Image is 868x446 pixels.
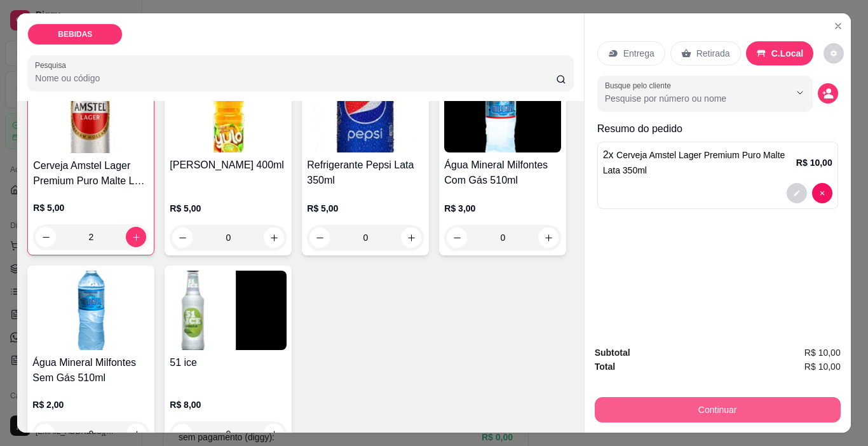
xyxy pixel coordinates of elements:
[170,73,287,152] img: product-image
[35,60,71,71] label: Pesquisa
[32,398,149,411] p: R$ 2,00
[307,202,424,215] p: R$ 5,00
[170,202,287,215] p: R$ 5,00
[605,92,770,105] input: Busque pelo cliente
[170,158,287,173] h4: [PERSON_NAME] 400ml
[623,47,654,60] p: Entrega
[447,227,467,248] button: decrease-product-quantity
[603,147,796,178] p: 2 x
[172,227,193,248] button: decrease-product-quantity
[36,227,56,247] button: decrease-product-quantity
[595,397,841,422] button: Continuar
[58,29,92,39] p: BEBIDAS
[444,158,561,188] h4: Água Mineral Milfontes Com Gás 510ml
[444,202,561,215] p: R$ 3,00
[170,355,287,370] h4: 51 ice
[170,271,287,350] img: product-image
[804,360,841,374] span: R$ 10,00
[33,74,149,153] img: product-image
[33,158,149,189] h4: Cerveja Amstel Lager Premium Puro Malte Lata 350ml
[444,73,561,152] img: product-image
[804,346,841,360] span: R$ 10,00
[172,424,193,444] button: decrease-product-quantity
[33,201,149,214] p: R$ 5,00
[32,271,149,350] img: product-image
[401,227,421,248] button: increase-product-quantity
[812,183,832,203] button: decrease-product-quantity
[595,348,630,358] strong: Subtotal
[35,424,55,444] button: decrease-product-quantity
[264,227,284,248] button: increase-product-quantity
[126,227,146,247] button: increase-product-quantity
[35,72,556,84] input: Pesquisa
[307,158,424,188] h4: Refrigerante Pepsi Lata 350ml
[787,183,807,203] button: decrease-product-quantity
[818,83,838,104] button: decrease-product-quantity
[771,47,804,60] p: C.Local
[605,80,675,91] label: Busque pelo cliente
[597,121,838,137] p: Resumo do pedido
[696,47,730,60] p: Retirada
[264,424,284,444] button: increase-product-quantity
[538,227,559,248] button: increase-product-quantity
[309,227,330,248] button: decrease-product-quantity
[603,150,785,175] span: Cerveja Amstel Lager Premium Puro Malte Lata 350ml
[828,16,848,36] button: Close
[790,83,810,103] button: Show suggestions
[595,362,615,372] strong: Total
[170,398,287,411] p: R$ 8,00
[32,355,149,386] h4: Água Mineral Milfontes Sem Gás 510ml
[307,73,424,152] img: product-image
[824,43,844,64] button: decrease-product-quantity
[796,156,832,169] p: R$ 10,00
[126,424,147,444] button: increase-product-quantity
